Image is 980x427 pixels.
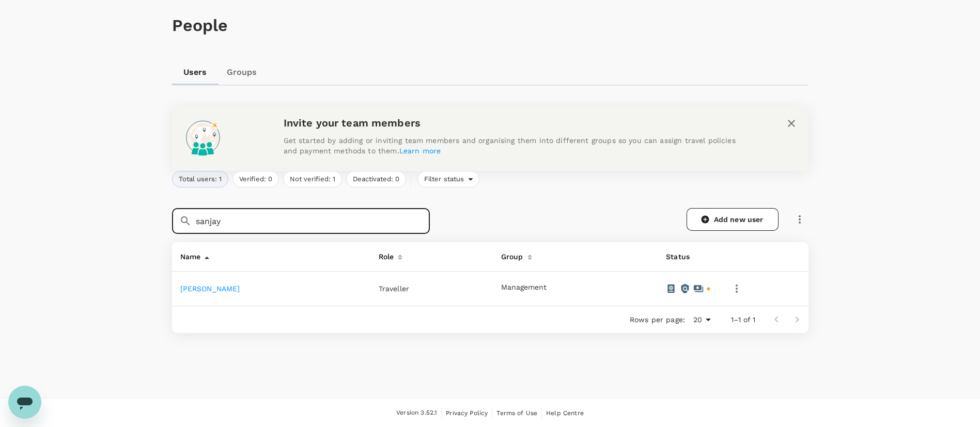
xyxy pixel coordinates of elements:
h1: People [172,16,808,35]
span: Filter status [418,175,469,184]
div: Group [497,246,523,263]
button: Deactivated: 0 [346,171,406,187]
button: Not verified: 1 [283,171,342,187]
button: close [783,115,800,132]
div: Name [176,246,201,263]
span: Terms of Use [496,409,537,417]
span: Traveller [379,284,409,293]
span: Version 3.52.1 [396,408,437,418]
p: 1–1 of 1 [731,314,755,325]
a: Terms of Use [496,407,537,419]
p: Get started by adding or inviting team members and organising them into different groups so you c... [284,135,749,156]
button: Total users: 1 [172,171,228,187]
a: Learn more [399,147,441,155]
div: 20 [689,312,714,327]
button: Verified: 0 [232,171,279,187]
input: Search for a user [196,208,430,234]
a: Users [172,60,219,85]
a: Help Centre [546,407,584,419]
p: Rows per page: [630,314,685,325]
iframe: Button to launch messaging window [8,386,41,419]
th: Status [658,242,720,272]
span: Help Centre [546,409,584,417]
a: Privacy Policy [446,407,488,419]
a: Groups [219,60,265,85]
img: onboarding-banner [180,115,226,160]
button: Management [501,283,547,292]
a: [PERSON_NAME] [180,284,240,293]
div: Role [375,246,394,263]
h6: Invite your team members [284,115,749,131]
a: Add new user [687,208,779,231]
div: Filter status [417,171,480,187]
span: Privacy Policy [446,409,488,417]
